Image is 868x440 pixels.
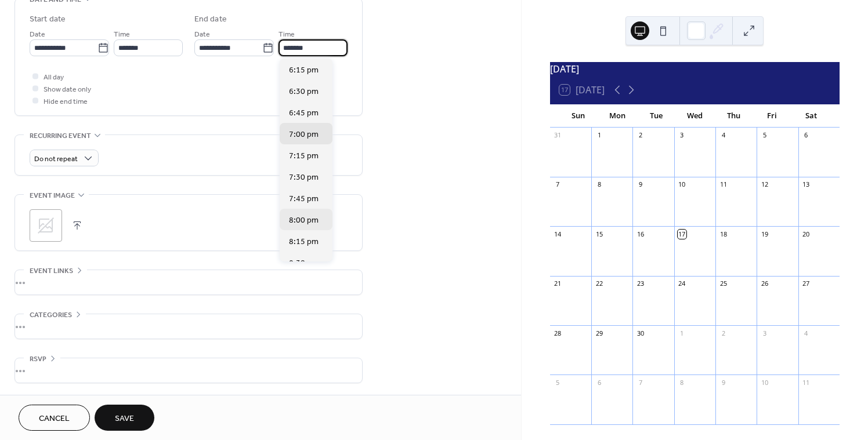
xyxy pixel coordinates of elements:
[550,62,840,76] div: [DATE]
[194,13,227,26] div: End date
[15,314,362,339] div: •••
[678,279,686,288] div: 24
[289,172,319,184] span: 7:30 pm
[636,230,645,238] div: 16
[15,270,362,294] div: •••
[554,378,562,387] div: 5
[802,230,811,238] div: 20
[678,378,686,387] div: 8
[595,378,603,387] div: 6
[802,131,811,140] div: 6
[802,180,811,189] div: 13
[30,353,46,365] span: RSVP
[289,129,319,141] span: 7:00 pm
[595,279,603,288] div: 22
[636,131,645,140] div: 2
[289,214,319,227] span: 8:00 pm
[714,104,753,128] div: Thu
[30,209,62,242] div: ;
[554,230,562,238] div: 14
[114,28,130,41] span: Time
[675,104,714,128] div: Wed
[95,405,154,431] button: Save
[289,86,319,98] span: 6:30 pm
[559,104,598,128] div: Sun
[678,180,686,189] div: 10
[719,329,728,337] div: 2
[760,279,769,288] div: 26
[678,230,686,238] div: 17
[753,104,791,128] div: Fri
[194,28,210,41] span: Date
[678,131,686,140] div: 3
[760,131,769,140] div: 5
[719,378,728,387] div: 9
[289,236,319,248] span: 8:15 pm
[636,180,645,189] div: 9
[636,378,645,387] div: 7
[636,279,645,288] div: 23
[554,279,562,288] div: 21
[554,329,562,337] div: 28
[289,64,319,77] span: 6:15 pm
[791,104,830,128] div: Sat
[595,131,603,140] div: 1
[802,378,811,387] div: 11
[44,71,64,83] span: All day
[719,131,728,140] div: 4
[30,309,72,321] span: Categories
[760,180,769,189] div: 12
[30,190,75,202] span: Event image
[44,96,88,108] span: Hide end time
[289,257,319,270] span: 8:30 pm
[802,329,811,337] div: 4
[595,230,603,238] div: 15
[30,28,45,41] span: Date
[15,358,362,383] div: •••
[760,230,769,238] div: 19
[289,150,319,162] span: 7:15 pm
[719,230,728,238] div: 18
[554,131,562,140] div: 31
[595,329,603,337] div: 29
[760,378,769,387] div: 10
[636,329,645,337] div: 30
[34,152,78,166] span: Do not repeat
[115,413,134,425] span: Save
[719,180,728,189] div: 11
[802,279,811,288] div: 27
[595,180,603,189] div: 8
[719,279,728,288] div: 25
[19,405,90,431] button: Cancel
[598,104,636,128] div: Mon
[30,130,91,142] span: Recurring event
[760,329,769,337] div: 3
[30,265,73,277] span: Event links
[678,329,686,337] div: 1
[30,13,66,26] div: Start date
[279,28,295,41] span: Time
[289,107,319,119] span: 6:45 pm
[44,83,91,96] span: Show date only
[289,193,319,205] span: 7:45 pm
[39,413,70,425] span: Cancel
[636,104,675,128] div: Tue
[554,180,562,189] div: 7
